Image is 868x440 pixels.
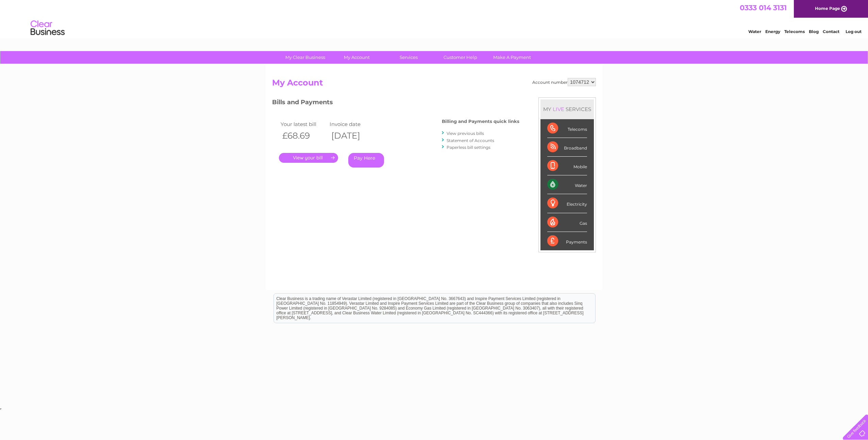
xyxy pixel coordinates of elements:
[547,119,587,138] div: Telecoms
[328,120,377,129] td: Invoice date
[447,145,490,150] a: Paperless bill settings
[765,29,780,34] a: Energy
[279,120,328,129] td: Your latest bill
[846,29,862,34] a: Log out
[547,175,587,194] div: Water
[540,99,594,119] div: MY SERVICES
[547,157,587,175] div: Mobile
[329,51,385,64] a: My Account
[30,18,65,38] img: logo.png
[432,51,488,64] a: Customer Help
[279,153,338,163] a: .
[328,129,377,143] th: [DATE]
[547,232,587,250] div: Payments
[274,4,595,33] div: Clear Business is a trading name of Verastar Limited (registered in [GEOGRAPHIC_DATA] No. 3667643...
[272,78,596,91] h2: My Account
[272,97,519,109] h3: Bills and Payments
[279,129,328,143] th: £68.69
[547,213,587,232] div: Gas
[442,119,519,124] h4: Billing and Payments quick links
[348,153,384,168] a: Pay Here
[381,51,437,64] a: Services
[547,194,587,213] div: Electricity
[277,51,333,64] a: My Clear Business
[740,3,787,12] a: 0333 014 3131
[547,138,587,157] div: Broadband
[809,29,819,34] a: Blog
[551,106,566,112] div: LIVE
[823,29,839,34] a: Contact
[784,29,805,34] a: Telecoms
[484,51,540,64] a: Make A Payment
[447,138,494,143] a: Statement of Accounts
[532,78,596,86] div: Account number
[447,131,484,136] a: View previous bills
[748,29,761,34] a: Water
